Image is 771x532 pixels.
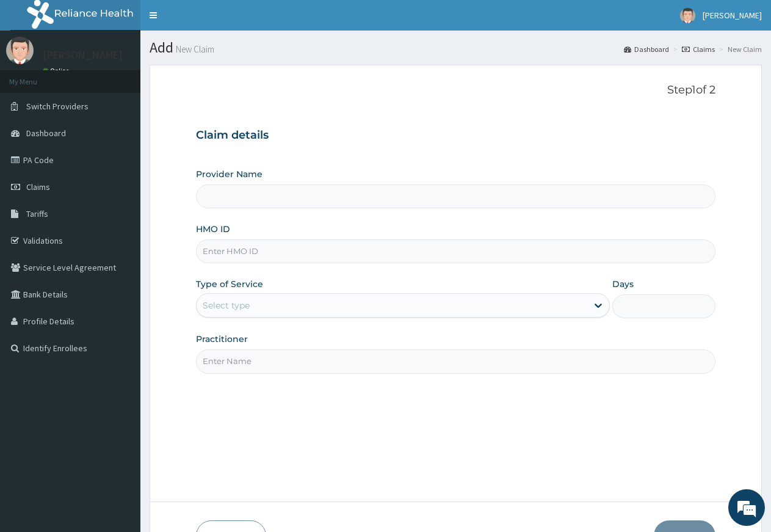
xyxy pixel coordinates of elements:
[196,223,230,235] label: HMO ID
[196,239,715,263] input: Enter HMO ID
[196,168,262,180] label: Provider Name
[26,208,48,219] span: Tariffs
[43,67,72,75] a: Online
[203,299,250,312] div: Select type
[26,101,89,112] span: Switch Providers
[43,49,123,60] p: [PERSON_NAME]
[680,8,695,23] img: User Image
[716,44,762,54] li: New Claim
[150,40,762,56] h1: Add
[624,44,669,54] a: Dashboard
[703,10,762,21] span: [PERSON_NAME]
[26,181,50,192] span: Claims
[196,84,715,97] p: Step 1 of 2
[612,278,634,290] label: Days
[173,45,214,54] small: New Claim
[682,44,715,54] a: Claims
[196,129,715,142] h3: Claim details
[6,37,34,64] img: User Image
[196,349,715,373] input: Enter Name
[26,128,66,139] span: Dashboard
[196,278,263,290] label: Type of Service
[196,333,248,345] label: Practitioner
